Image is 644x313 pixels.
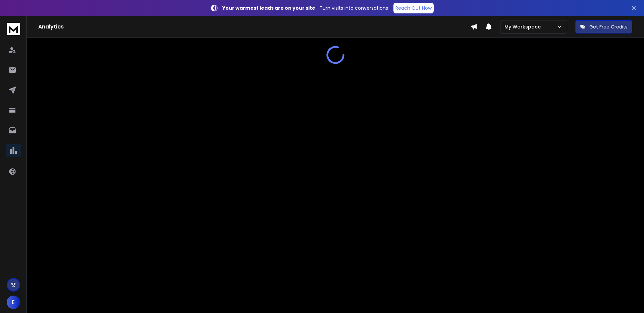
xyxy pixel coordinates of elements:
p: Get Free Credits [589,23,628,30]
button: E [7,296,20,309]
p: – Turn visits into conversations [222,5,388,11]
p: Reach Out Now [395,5,432,11]
a: Reach Out Now [393,3,434,13]
p: My Workspace [504,23,543,30]
button: Get Free Credits [575,20,632,34]
img: logo [7,23,20,35]
h1: Analytics [38,23,471,31]
strong: Your warmest leads are on your site [222,5,315,11]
